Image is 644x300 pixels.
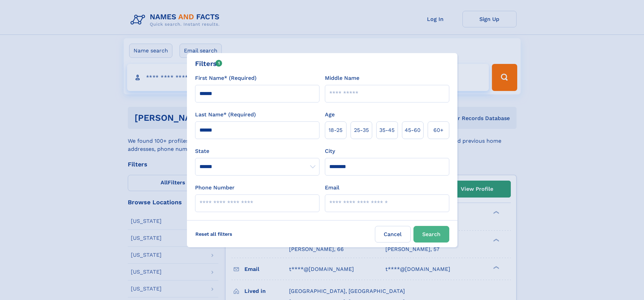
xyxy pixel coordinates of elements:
[195,147,319,155] label: State
[325,111,335,119] label: Age
[195,59,222,69] div: Filters
[325,147,335,155] label: City
[195,111,256,119] label: Last Name* (Required)
[329,126,342,134] span: 18‑25
[195,184,235,192] label: Phone Number
[379,126,395,134] span: 35‑45
[405,126,421,134] span: 45‑60
[433,126,444,134] span: 60+
[325,184,339,192] label: Email
[191,226,237,242] label: Reset all filters
[413,226,449,243] button: Search
[354,126,369,134] span: 25‑35
[325,74,359,82] label: Middle Name
[195,74,257,82] label: First Name* (Required)
[375,226,411,243] label: Cancel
